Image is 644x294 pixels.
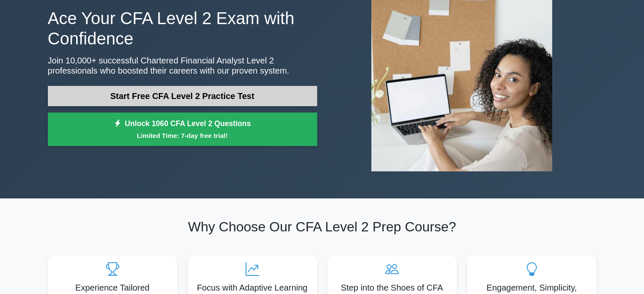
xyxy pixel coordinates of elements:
[48,219,597,235] h2: Why Choose Our CFA Level 2 Prep Course?
[48,8,317,49] h1: Ace Your CFA Level 2 Exam with Confidence
[48,55,317,76] p: Join 10,000+ successful Chartered Financial Analyst Level 2 professionals who boosted their caree...
[48,113,317,146] a: Unlock 1060 CFA Level 2 QuestionsLimited Time: 7-day free trial!
[194,283,310,293] h5: Focus with Adaptive Learning
[58,131,307,140] small: Limited Time: 7-day free trial!
[48,86,317,106] a: Start Free CFA Level 2 Practice Test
